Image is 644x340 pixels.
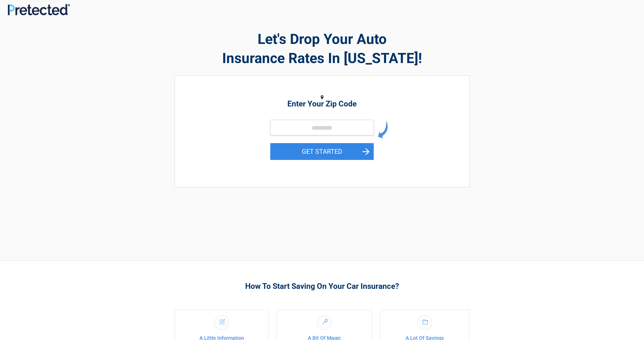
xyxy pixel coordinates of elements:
button: GET STARTED [270,143,374,160]
h2: Let's Drop Your Auto Insurance Rates In [US_STATE]! [175,29,469,68]
h2: Enter Your Zip Code [203,101,441,107]
img: arrow [378,121,388,138]
h3: How To Start Saving On Your Car Insurance? [175,281,469,291]
img: Main Logo [8,4,70,15]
